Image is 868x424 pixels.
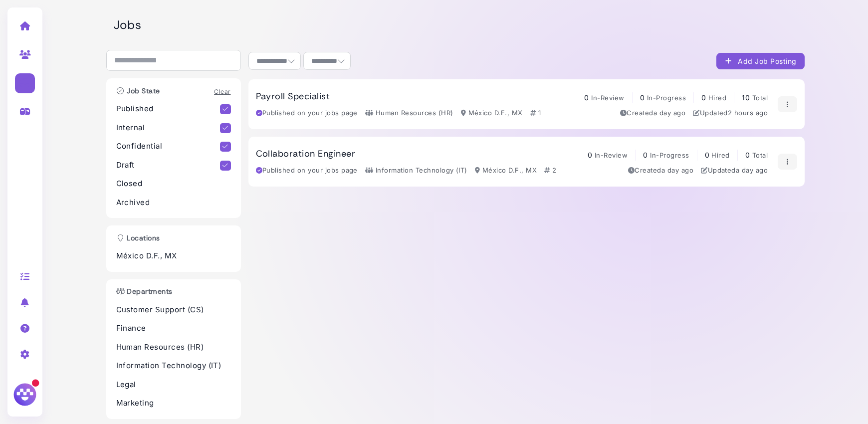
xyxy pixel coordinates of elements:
[705,151,709,159] span: 0
[620,108,685,118] div: Created
[116,160,220,171] p: Draft
[256,149,356,160] h3: Collaboration Engineer
[116,122,220,134] p: Internal
[693,108,768,118] div: Updated
[116,141,220,152] p: Confidential
[365,108,453,118] div: Human Resources (HR)
[530,108,541,118] div: 1
[728,109,768,117] time: Aug 22, 2025
[475,166,537,176] div: México D.F., MX
[701,166,768,176] div: Updated
[653,109,685,117] time: Aug 21, 2025
[256,91,330,102] h3: Payroll Specialist
[643,151,648,159] span: 0
[752,151,768,159] span: Total
[724,56,797,66] div: Add Job Posting
[736,166,768,174] time: Aug 21, 2025
[745,151,750,159] span: 0
[116,197,231,209] p: Archived
[716,53,805,69] button: Add Job Posting
[544,166,556,176] div: 2
[111,234,165,242] h3: Locations
[116,304,231,316] p: Customer Support (CS)
[588,151,592,159] span: 0
[711,151,729,159] span: Hired
[595,151,628,159] span: In-Review
[116,379,231,391] p: Legal
[701,93,706,102] span: 0
[647,94,686,102] span: In-Progress
[214,88,230,95] a: Clear
[742,93,750,102] span: 10
[591,94,624,102] span: In-Review
[256,166,358,176] div: Published on your jobs page
[116,323,231,334] p: Finance
[584,93,589,102] span: 0
[111,87,165,95] h3: Job State
[116,250,231,262] p: México D.F., MX
[116,103,220,115] p: Published
[661,166,693,174] time: Aug 21, 2025
[650,151,689,159] span: In-Progress
[116,360,231,372] p: Information Technology (IT)
[640,93,645,102] span: 0
[111,287,178,296] h3: Departments
[12,382,38,408] img: Megan
[116,398,231,409] p: Marketing
[116,178,231,190] p: Closed
[114,18,805,32] h2: Jobs
[752,94,768,102] span: Total
[256,108,358,118] div: Published on your jobs page
[461,108,523,118] div: México D.F., MX
[628,166,693,176] div: Created
[708,94,726,102] span: Hired
[116,342,231,353] p: Human Resources (HR)
[365,166,467,176] div: Information Technology (IT)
